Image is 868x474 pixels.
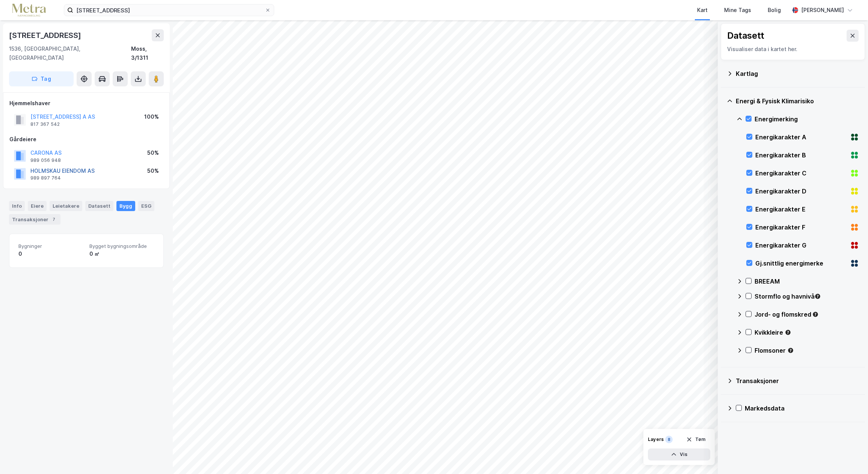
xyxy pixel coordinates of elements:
[755,205,847,214] div: Energikarakter E
[768,6,781,15] div: Bolig
[830,438,868,474] iframe: Chat Widget
[755,292,859,301] div: Stormflo og havnivå
[147,148,159,157] div: 50%
[30,121,60,127] div: 817 367 542
[801,6,844,15] div: [PERSON_NAME]
[727,30,764,42] div: Datasett
[830,438,868,474] div: Kontrollprogram for chat
[131,44,164,62] div: Moss, 3/1311
[18,243,83,249] span: Bygninger
[9,71,74,86] button: Tag
[648,436,664,442] div: Layers
[138,201,154,211] div: ESG
[736,69,859,78] div: Kartlag
[12,4,46,17] img: metra-logo.256734c3b2bbffee19d4.png
[89,243,154,249] span: Bygget bygningsområde
[787,347,794,354] div: Tooltip anchor
[89,249,154,258] div: 0 ㎡
[755,115,859,124] div: Energimerking
[648,448,710,460] button: Vis
[755,133,847,142] div: Energikarakter A
[30,175,61,181] div: 989 897 764
[116,201,135,211] div: Bygg
[755,169,847,178] div: Energikarakter C
[9,214,60,225] div: Transaksjoner
[147,166,159,175] div: 50%
[9,44,131,62] div: 1536, [GEOGRAPHIC_DATA], [GEOGRAPHIC_DATA]
[50,216,57,223] div: 7
[28,201,47,211] div: Eiere
[18,249,83,258] div: 0
[736,376,859,385] div: Transaksjoner
[9,201,25,211] div: Info
[755,346,859,355] div: Flomsoner
[755,328,859,337] div: Kvikkleire
[785,329,791,336] div: Tooltip anchor
[755,187,847,196] div: Energikarakter D
[9,135,163,144] div: Gårdeiere
[30,157,61,163] div: 989 056 948
[727,45,859,54] div: Visualiser data i kartet her.
[736,97,859,106] div: Energi & Fysisk Klimarisiko
[812,311,819,318] div: Tooltip anchor
[665,436,673,443] div: 8
[85,201,113,211] div: Datasett
[9,99,163,108] div: Hjemmelshaver
[144,112,159,121] div: 100%
[755,223,847,232] div: Energikarakter F
[755,310,859,319] div: Jord- og flomskred
[9,29,83,41] div: [STREET_ADDRESS]
[50,201,82,211] div: Leietakere
[755,277,859,286] div: BREEAM
[755,241,847,250] div: Energikarakter G
[724,6,751,15] div: Mine Tags
[814,293,821,300] div: Tooltip anchor
[745,404,859,413] div: Markedsdata
[755,151,847,160] div: Energikarakter B
[697,6,708,15] div: Kart
[73,5,265,16] input: Søk på adresse, matrikkel, gårdeiere, leietakere eller personer
[681,433,710,445] button: Tøm
[755,259,847,268] div: Gj.snittlig energimerke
